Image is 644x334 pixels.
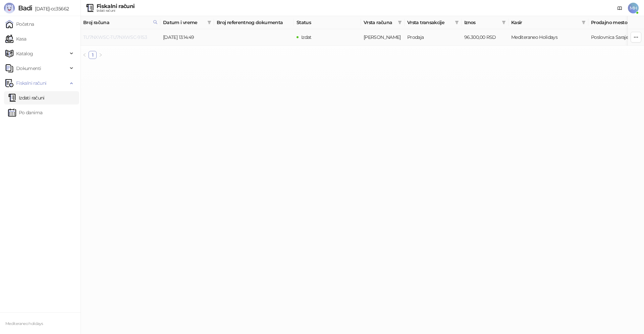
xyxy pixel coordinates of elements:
[582,20,586,24] span: filter
[511,19,579,26] span: Kasir
[80,16,160,29] th: Broj računa
[83,53,87,57] span: left
[4,3,15,13] img: Logo
[5,321,43,326] small: Mediteraneo holidays
[294,16,361,29] th: Status
[89,51,96,59] a: 1
[396,17,403,27] span: filter
[5,32,26,46] a: Kasa
[207,20,211,24] span: filter
[97,9,135,12] div: Izdati računi
[83,19,150,26] span: Broj računa
[8,106,42,119] a: Po danima
[508,16,588,29] th: Kasir
[580,17,587,27] span: filter
[32,6,69,12] span: [DATE]-cc35662
[453,17,460,27] span: filter
[18,4,32,12] span: Badi
[16,62,41,75] span: Dokumenti
[405,29,462,46] td: Prodaja
[301,34,312,40] span: Izdat
[97,51,105,59] button: right
[508,29,588,46] td: Mediteraneo Holidays
[464,19,499,26] span: Iznos
[80,51,89,59] li: Prethodna strana
[206,17,213,27] span: filter
[614,3,625,13] a: Dokumentacija
[80,51,89,59] button: left
[83,34,147,40] a: TU7NXWSC-TU7NXWSC-9153
[407,19,452,26] span: Vrsta transakcije
[97,51,105,59] li: Sledeća strana
[80,29,160,46] td: TU7NXWSC-TU7NXWSC-9153
[361,29,405,46] td: Avans
[500,17,507,27] span: filter
[160,29,214,46] td: [DATE] 13:14:49
[364,19,395,26] span: Vrsta računa
[455,20,459,24] span: filter
[8,91,45,105] a: Izdati računi
[462,29,508,46] td: 96.300,00 RSD
[361,16,405,29] th: Vrsta računa
[99,53,103,57] span: right
[214,16,294,29] th: Broj referentnog dokumenta
[5,17,34,31] a: Početna
[405,16,462,29] th: Vrsta transakcije
[628,3,639,13] span: MH
[398,20,402,24] span: filter
[16,47,33,60] span: Katalog
[163,19,205,26] span: Datum i vreme
[97,4,135,9] div: Fiskalni računi
[89,51,97,59] li: 1
[502,20,506,24] span: filter
[16,76,46,90] span: Fiskalni računi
